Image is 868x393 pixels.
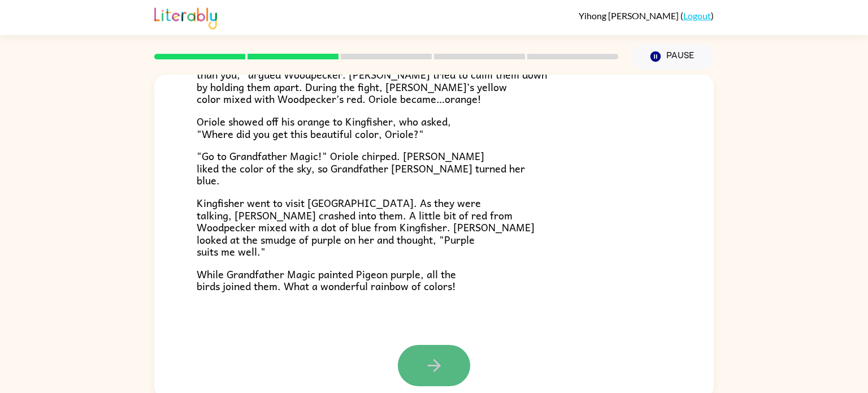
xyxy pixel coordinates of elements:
button: Pause [632,44,714,70]
span: "Go to Grandfather Magic!" Oriole chirped. [PERSON_NAME] liked the color of the sky, so Grandfath... [197,148,525,188]
span: Oriole showed off his orange to Kingfisher, who asked, "Where did you get this beautiful color, O... [197,113,451,142]
span: Canary went to [GEOGRAPHIC_DATA]. "Look how beautiful I am, Woodpecker!" said the yellow bird. "N... [197,42,547,107]
img: Literably [154,5,217,29]
span: While Grandfather Magic painted Pigeon purple, all the birds joined them. What a wonderful rainbo... [197,266,456,295]
a: Logout [683,10,711,21]
span: Yihong [PERSON_NAME] [579,10,680,21]
span: Kingfisher went to visit [GEOGRAPHIC_DATA]. As they were talking, [PERSON_NAME] crashed into them... [197,195,535,260]
div: ( ) [579,10,714,21]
